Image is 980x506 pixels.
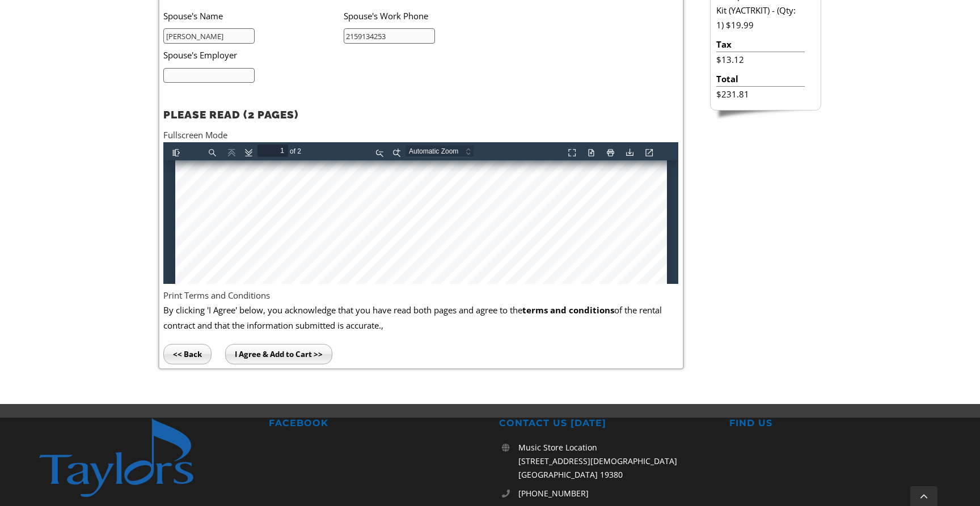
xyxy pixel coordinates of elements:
[710,110,821,121] img: sidebar-footer.png
[716,37,804,52] li: Tax
[242,3,323,15] select: Zoom
[163,290,270,301] a: Print Terms and Conditions
[163,344,212,364] input: << Back
[499,418,711,430] h2: CONTACT US [DATE]
[163,108,298,121] strong: PLEASE READ (2 PAGES)
[344,4,524,27] li: Spouse's Work Phone
[716,71,804,87] li: Total
[163,4,344,27] li: Spouse's Name
[125,3,142,15] span: of 2
[522,304,614,316] b: terms and conditions
[225,344,332,364] input: I Agree & Add to Cart >>
[729,418,941,430] h2: FIND US
[518,441,712,481] p: Music Store Location [STREET_ADDRESS][DEMOGRAPHIC_DATA] [GEOGRAPHIC_DATA] 19380
[716,87,804,101] li: $231.81
[518,487,712,500] a: [PHONE_NUMBER]
[716,52,804,67] li: $13.12
[39,418,217,498] img: footer-logo
[163,129,227,141] a: Fullscreen Mode
[94,2,125,15] input: Page
[269,418,481,430] h2: FACEBOOK
[163,303,678,333] p: By clicking 'I Agree' below, you acknowledge that you have read both pages and agree to the of th...
[163,44,488,67] li: Spouse's Employer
